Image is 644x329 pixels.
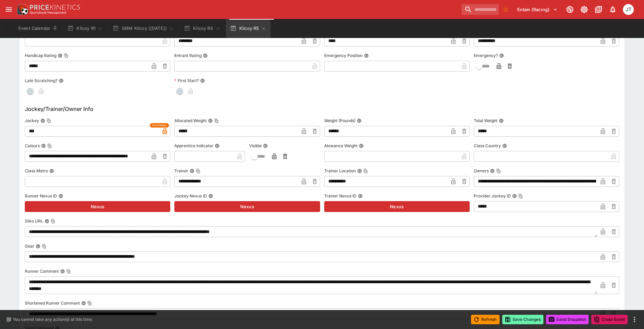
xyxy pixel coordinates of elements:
p: Emergency? [474,53,498,58]
button: Class Country [502,143,507,148]
button: Visible [263,143,268,148]
button: Emergency? [499,53,504,58]
input: search [462,4,499,15]
p: Entrant Rating [174,53,202,58]
button: Alowance Weight [359,143,364,148]
p: Colours [25,143,40,149]
button: Copy To Clipboard [47,143,52,148]
button: Copy To Clipboard [496,169,501,173]
p: Class Country [474,143,501,149]
p: Allocated Weight [174,118,207,123]
button: JockeyCopy To Clipboard [40,118,45,123]
button: Send Snapshot [546,315,589,324]
button: Josh Tanner [621,2,636,17]
button: Apprentice Indicator [215,143,220,148]
button: Entrant Rating [203,53,208,58]
h6: Jockey/Trainer/Owner Info [25,105,619,113]
p: Provider Jockey ID [474,193,511,199]
button: Allocated WeightCopy To Clipboard [208,118,213,123]
p: Emergency Position [324,53,363,58]
p: Apprentice Indicator [174,143,213,149]
button: SMM Kilcoy ([DATE]) [108,19,178,38]
p: Trainer Location [324,168,356,174]
p: Trainer Nexus ID [324,193,356,199]
button: Kilcoy R5 [180,19,225,38]
p: Weight (Pounds) [324,118,355,123]
button: Trainer LocationCopy To Clipboard [357,169,362,173]
p: You cannot take any action(s) at this time. [13,316,93,323]
p: Late Scratching? [25,78,57,83]
button: open drawer [3,3,15,16]
button: Handicap RatingCopy To Clipboard [58,53,63,58]
button: OwnersCopy To Clipboard [490,169,495,173]
p: Runner Comment [25,268,59,274]
button: Copy To Clipboard [42,244,47,249]
img: PriceKinetics Logo [15,3,29,16]
button: Kilcoy R5 [226,19,271,38]
button: Shortened Runner CommentCopy To Clipboard [81,301,86,306]
p: Jockey Nexus ID [174,193,207,199]
button: Class Metro [49,169,54,173]
p: Jockey [25,118,39,123]
p: First Start? [174,78,199,83]
p: Class Metro [25,168,48,174]
button: Runner Nexus ID [58,194,63,198]
button: TrainerCopy To Clipboard [190,169,194,173]
p: Handicap Rating [25,53,56,58]
button: Select Tenant [513,4,562,15]
button: Copy To Clipboard [47,118,51,123]
button: Copy To Clipboard [363,169,368,173]
p: Owners [474,168,489,174]
button: Documentation [592,3,605,16]
button: Toggle light/dark mode [578,3,590,16]
button: Copy To Clipboard [196,169,201,173]
p: Visible [249,143,262,149]
img: Sportsbook Management [30,11,67,14]
button: Copy To Clipboard [518,194,523,198]
button: Nexus [324,201,470,212]
button: Copy To Clipboard [87,301,92,306]
p: Trainer [174,168,188,174]
button: Copy To Clipboard [64,53,69,58]
button: Connected to PK [564,3,576,16]
button: Notifications [607,3,619,16]
p: Total Weight [474,118,498,123]
button: Refresh [471,315,500,324]
button: more [630,315,639,324]
img: PriceKinetics [30,5,80,10]
button: Save Changes [502,315,544,324]
p: Alowance Weight [324,143,358,149]
button: Jockey Nexus ID [208,194,213,198]
button: Copy To Clipboard [66,269,71,274]
button: Emergency Position [364,53,369,58]
button: Event Calendar [14,19,62,38]
button: Copy To Clipboard [214,118,219,123]
button: Nexus [25,201,170,212]
button: Close Event [591,315,628,324]
span: Overridden [152,123,167,128]
button: Trainer Nexus ID [358,194,363,198]
button: Provider Jockey IDCopy To Clipboard [512,194,517,198]
button: Weight (Pounds) [357,118,362,123]
button: Kilcoy R1 [63,19,107,38]
p: Runner Nexus ID [25,193,57,199]
button: ColoursCopy To Clipboard [41,143,46,148]
button: GearCopy To Clipboard [36,244,40,249]
p: Silks URL [25,218,43,224]
button: Runner CommentCopy To Clipboard [60,269,65,274]
p: Shortened Runner Comment [25,300,80,306]
button: Total Weight [499,118,504,123]
button: Copy To Clipboard [51,219,55,224]
p: Gear [25,243,34,249]
button: No Bookmarks [500,4,511,15]
div: Josh Tanner [623,4,634,15]
button: First Start? [200,78,205,83]
button: Silks URLCopy To Clipboard [45,219,49,224]
button: Late Scratching? [59,78,64,83]
button: Nexus [174,201,320,212]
